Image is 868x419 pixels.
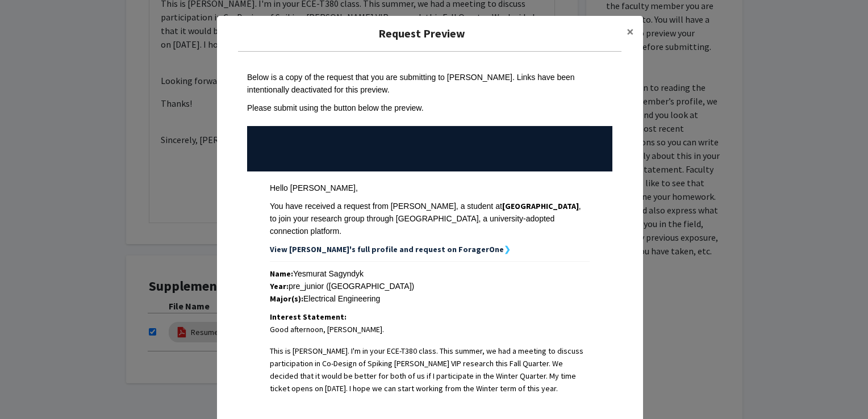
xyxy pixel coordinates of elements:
[270,182,590,194] div: Hello [PERSON_NAME],
[504,244,511,254] strong: ❯
[270,345,590,395] p: This is [PERSON_NAME]. I'm in your ECE-T380 class. This summer, we had a meeting to discuss parti...
[270,281,289,291] strong: Year:
[502,201,579,211] strong: [GEOGRAPHIC_DATA]
[226,25,617,42] h5: Request Preview
[270,294,303,304] strong: Major(s):
[627,23,634,40] span: ×
[270,267,590,280] div: Yesmurat Sagyndyk
[617,16,643,48] button: Close
[270,200,590,237] div: You have received a request from [PERSON_NAME], a student at , to join your research group throug...
[270,269,293,279] strong: Name:
[270,323,590,336] p: Good afternoon, [PERSON_NAME].
[270,280,590,292] div: pre_junior ([GEOGRAPHIC_DATA])
[247,71,612,96] div: Below is a copy of the request that you are submitting to [PERSON_NAME]. Links have been intentio...
[270,292,590,305] div: Electrical Engineering
[247,102,612,114] div: Please submit using the button below the preview.
[270,312,347,322] strong: Interest Statement:
[270,244,504,254] strong: View [PERSON_NAME]'s full profile and request on ForagerOne
[9,368,48,410] iframe: Chat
